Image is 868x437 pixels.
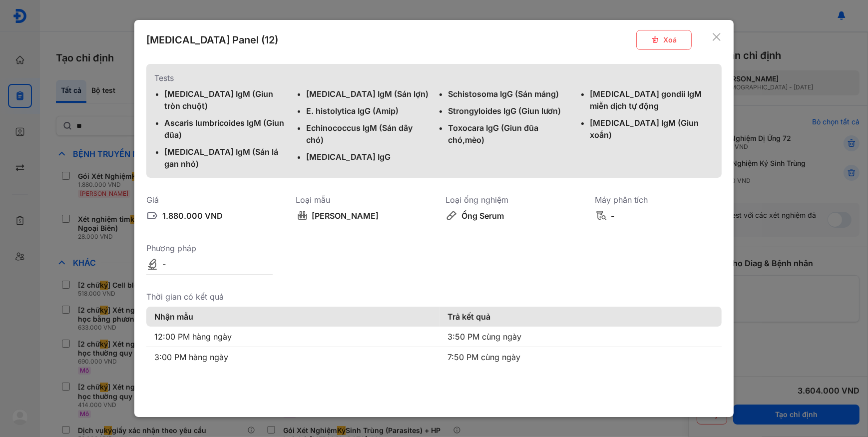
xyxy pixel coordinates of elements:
div: Ống Serum [461,210,504,222]
td: 12:00 PM hàng ngày [146,327,439,347]
div: Phương pháp [146,242,273,254]
div: Tests [154,72,714,84]
td: 3:50 PM cùng ngày [439,327,722,347]
div: Schistosoma IgG (Sán máng) [448,88,572,100]
div: Toxocara IgG (Giun đũa chó,mèo) [448,122,572,146]
div: Strongyloides IgG (Giun lươn) [448,105,572,117]
th: Trả kết quả [439,307,722,327]
div: [MEDICAL_DATA] gondii IgM miễn dịch tự động [590,88,714,112]
div: [MEDICAL_DATA] IgM (Giun tròn chuột) [164,88,288,112]
div: Loại mẫu [296,194,423,206]
div: - [611,210,615,222]
div: E. histolytica IgG (Amip) [306,105,430,117]
div: [MEDICAL_DATA] IgG [306,151,430,163]
div: Echinococcus IgM (Sán dây chó) [306,122,430,146]
div: Loại ống nghiệm [445,194,572,206]
td: 3:00 PM hàng ngày [146,347,439,368]
button: Xoá [636,30,692,50]
div: [MEDICAL_DATA] IgM (Sán lá gan nhỏ) [164,146,288,170]
div: - [162,258,166,270]
div: Thời gian có kết quả [146,291,722,303]
div: [MEDICAL_DATA] Panel (12) [146,33,278,47]
td: 7:50 PM cùng ngày [439,347,722,368]
div: [MEDICAL_DATA] IgM (Giun xoắn) [590,117,714,141]
th: Nhận mẫu [146,307,439,327]
div: Máy phân tích [595,194,722,206]
div: [MEDICAL_DATA] IgM (Sán lợn) [306,88,430,100]
div: Giá [146,194,273,206]
div: 1.880.000 VND [162,210,223,222]
div: Ascaris lumbricoides IgM (Giun đũa) [164,117,288,141]
div: [PERSON_NAME] [312,210,379,222]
